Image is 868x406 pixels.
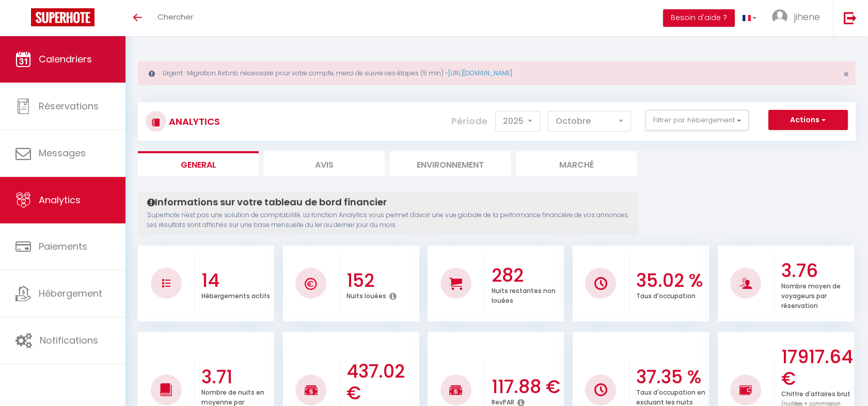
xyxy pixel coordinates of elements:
h3: 152 [346,270,417,291]
li: Environnement [390,151,511,176]
span: Notifications [40,334,98,347]
h3: 3.71 [201,366,272,388]
span: Paiements [39,240,87,253]
span: × [843,68,849,80]
li: Marché [516,151,637,176]
span: Réservations [39,100,99,112]
span: jihene [794,10,820,23]
img: NO IMAGE [162,279,170,287]
span: Analytics [39,193,81,206]
a: [URL][DOMAIN_NAME] [448,69,512,77]
img: logout [844,11,857,24]
h3: 37.35 % [636,366,706,388]
p: Nombre moyen de voyageurs par réservation [781,280,841,310]
h3: 14 [201,270,272,291]
span: Hébergement [39,287,102,300]
span: Chercher [157,11,193,22]
h3: 437.02 € [346,361,417,404]
p: Taux d'occupation [636,289,696,300]
p: Nuits louées [346,289,386,300]
p: Hébergements actifs [201,289,270,300]
p: Nuits restantes non louées [491,284,555,305]
h4: Informations sur votre tableau de bord financier [147,197,629,208]
h3: 117.88 € [491,376,561,398]
span: Calendriers [39,53,92,66]
p: Superhote n'est pas une solution de comptabilité. La fonction Analytics vous permet d'avoir une v... [147,210,629,230]
img: NO IMAGE [594,383,607,396]
h3: 3.76 [781,260,851,282]
button: Actions [768,110,848,131]
h3: 35.02 % [636,270,706,291]
button: Close [843,70,849,79]
li: General [138,151,259,176]
button: Filtrer par hébergement [645,110,749,131]
h3: Analytics [166,110,220,133]
div: Urgent : Migration Airbnb nécessaire pour votre compte, merci de suivre ces étapes (5 min) - [138,61,856,85]
label: Période [451,110,487,133]
img: ... [772,9,787,25]
img: NO IMAGE [739,384,752,396]
li: Avis [264,151,385,176]
img: Super Booking [31,8,94,26]
h3: 17917.64 € [781,346,851,389]
h3: 282 [491,265,561,286]
button: Besoin d'aide ? [663,9,735,27]
span: Messages [39,147,86,159]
